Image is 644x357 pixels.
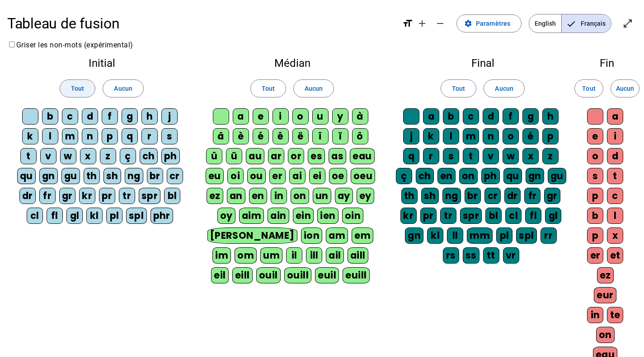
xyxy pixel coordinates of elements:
[40,148,56,164] div: v
[332,128,348,144] div: ï
[562,14,611,32] span: Français
[483,247,499,264] div: tt
[7,9,395,38] h1: Tableau de fusion
[485,208,502,224] div: bl
[227,188,245,204] div: an
[232,267,253,283] div: eill
[99,188,115,204] div: pr
[352,227,373,244] div: em
[503,247,519,264] div: vr
[545,208,561,224] div: gl
[587,168,603,184] div: s
[548,168,566,184] div: gu
[483,108,499,125] div: d
[268,148,284,164] div: ar
[611,79,639,97] button: Aucun
[247,168,266,184] div: ou
[227,168,244,184] div: oi
[607,108,623,125] div: a
[106,208,122,224] div: pl
[350,148,375,164] div: eau
[289,168,306,184] div: ai
[463,148,479,164] div: t
[587,307,603,323] div: in
[312,108,329,125] div: u
[233,108,249,125] div: a
[335,188,353,204] div: ay
[47,208,63,224] div: fl
[503,148,519,164] div: w
[463,128,479,144] div: m
[503,108,519,125] div: f
[417,18,428,29] mat-icon: add
[452,83,465,94] span: Tout
[443,148,459,164] div: s
[141,128,158,144] div: r
[467,227,493,244] div: mm
[587,227,603,244] div: p
[329,148,346,164] div: as
[42,128,58,144] div: l
[262,83,275,94] span: Tout
[442,188,461,204] div: ng
[212,247,231,264] div: im
[420,208,437,224] div: pr
[395,58,570,69] h2: Final
[140,148,158,164] div: ch
[526,168,544,184] div: gn
[103,168,121,184] div: sh
[122,108,138,125] div: g
[167,168,183,184] div: cr
[542,148,559,164] div: z
[332,108,348,125] div: y
[423,148,439,164] div: r
[293,208,314,224] div: ein
[246,148,264,164] div: au
[207,227,297,244] div: [PERSON_NAME]
[150,208,174,224] div: phr
[253,108,269,125] div: e
[217,208,235,224] div: oy
[505,208,522,224] div: cl
[59,188,75,204] div: gr
[309,168,325,184] div: ei
[357,188,374,204] div: ey
[273,128,289,144] div: ê
[542,108,559,125] div: h
[443,128,459,144] div: l
[61,168,80,184] div: gu
[306,247,322,264] div: ill
[503,168,522,184] div: qu
[352,108,368,125] div: à
[607,307,623,323] div: te
[584,58,630,69] h2: Fin
[80,148,96,164] div: x
[249,188,267,204] div: en
[60,148,76,164] div: w
[405,227,423,244] div: gn
[315,267,339,283] div: euil
[416,168,434,184] div: ch
[301,227,323,244] div: ion
[352,128,368,144] div: ô
[305,83,323,94] span: Aucun
[402,18,413,29] mat-icon: format_size
[587,128,603,144] div: e
[313,188,331,204] div: un
[435,18,446,29] mat-icon: remove
[476,18,510,29] span: Paramètres
[288,148,304,164] div: or
[233,128,249,144] div: è
[269,168,286,184] div: er
[403,148,419,164] div: q
[20,148,37,164] div: t
[102,108,118,125] div: f
[268,208,289,224] div: ain
[463,108,479,125] div: c
[103,79,143,97] button: Aucun
[522,108,539,125] div: g
[496,227,512,244] div: pl
[401,188,418,204] div: th
[504,188,521,204] div: dr
[292,108,309,125] div: o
